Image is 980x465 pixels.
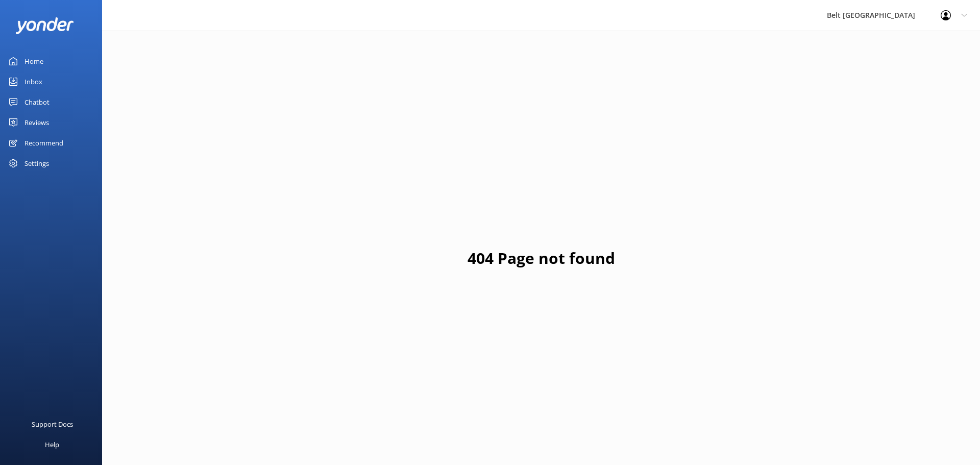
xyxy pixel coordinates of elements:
[15,17,74,34] img: yonder-white-logo.png
[24,133,63,153] div: Recommend
[45,434,59,455] div: Help
[468,246,615,271] h1: 404 Page not found
[24,92,50,112] div: Chatbot
[32,414,73,434] div: Support Docs
[24,71,42,92] div: Inbox
[24,51,43,71] div: Home
[24,153,49,174] div: Settings
[24,112,49,133] div: Reviews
